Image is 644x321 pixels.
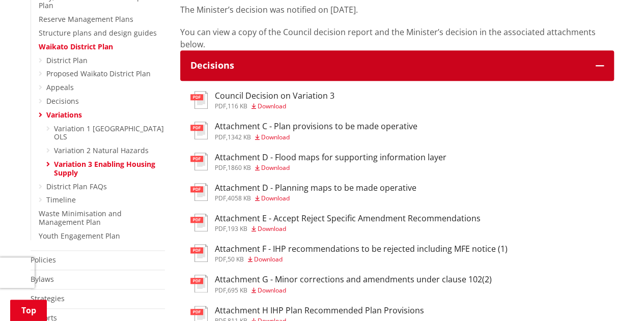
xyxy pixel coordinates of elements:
img: document-pdf.svg [190,91,208,109]
span: 695 KB [228,286,247,295]
button: Decisions [180,50,614,81]
a: Youth Engagement Plan [39,231,120,241]
span: pdf [215,255,226,264]
a: Timeline [46,195,76,205]
a: Attachment C - Plan provisions to be made operative pdf,1342 KB Download [190,122,417,140]
h3: Attachment G - Minor corrections and amendments under clause 102(2) [215,275,492,284]
h3: Council Decision on Variation 3 [215,91,334,101]
a: Strategies [31,294,65,303]
div: , [215,103,334,109]
div: , [215,134,417,140]
iframe: Messenger Launcher [597,278,634,315]
a: Attachment D - Planning maps to be made operative pdf,4058 KB Download [190,183,416,201]
img: document-pdf.svg [190,153,208,170]
a: Council Decision on Variation 3 pdf,116 KB Download [190,91,334,109]
span: Download [254,255,283,264]
span: Download [258,286,286,295]
img: document-pdf.svg [190,122,208,139]
span: 193 KB [228,224,247,233]
span: Download [261,163,290,172]
span: Download [261,194,290,202]
span: pdf [215,102,226,110]
a: Attachment G - Minor corrections and amendments under clause 102(2) pdf,695 KB Download [190,275,492,293]
div: , [215,256,508,262]
a: Variations [46,110,82,120]
a: Attachment F - IHP recommendations to be rejected including MFE notice (1) pdf,50 KB Download [190,244,508,262]
p: The Minister’s decision was notified on [DATE]. [180,4,614,16]
img: document-pdf.svg [190,214,208,231]
a: Attachment D - Flood maps for supporting information layer pdf,1860 KB Download [190,153,446,171]
a: Attachment E - Accept Reject Specific Amendment Recommendations pdf,193 KB Download [190,214,481,232]
a: Waikato District Plan [39,42,113,51]
div: , [215,287,492,294]
span: pdf [215,194,226,202]
h3: Attachment D - Planning maps to be made operative [215,183,416,193]
img: document-pdf.svg [190,183,208,201]
a: Waste Minimisation and Management Plan [39,209,122,227]
div: , [215,226,481,232]
a: Variation 1 [GEOGRAPHIC_DATA] OLS [54,124,164,142]
span: pdf [215,133,226,141]
span: 4058 KB [228,194,251,202]
a: District Plan [46,55,88,65]
span: Download [261,133,290,141]
a: Variation 3 Enabling Housing Supply [54,159,155,178]
span: Download [258,224,286,233]
h3: Attachment D - Flood maps for supporting information layer [215,153,446,162]
span: 1342 KB [228,133,251,141]
h3: Attachment C - Plan provisions to be made operative [215,122,417,131]
span: Download [258,102,286,110]
a: Top [10,300,47,321]
a: Appeals [46,82,74,92]
span: 50 KB [228,255,244,264]
h3: Attachment F - IHP recommendations to be rejected including MFE notice (1) [215,244,508,254]
span: pdf [215,163,226,172]
img: document-pdf.svg [190,275,208,293]
span: pdf [215,224,226,233]
a: Bylaws [31,274,54,284]
a: Reserve Management Plans [39,14,133,24]
a: Structure plans and design guides [39,28,157,38]
div: , [215,195,416,201]
a: Proposed Waikato District Plan [46,69,151,78]
div: , [215,165,446,171]
a: District Plan FAQs [46,182,107,191]
img: document-pdf.svg [190,244,208,262]
span: 1860 KB [228,163,251,172]
a: Policies [31,255,56,265]
a: Decisions [46,96,79,106]
div: Decisions [190,61,585,71]
a: Variation 2 Natural Hazards [54,145,149,155]
h3: Attachment E - Accept Reject Specific Amendment Recommendations [215,214,481,223]
h3: Attachment H IHP Plan Recommended Plan Provisions [215,306,424,315]
span: 116 KB [228,102,247,110]
span: pdf [215,286,226,295]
